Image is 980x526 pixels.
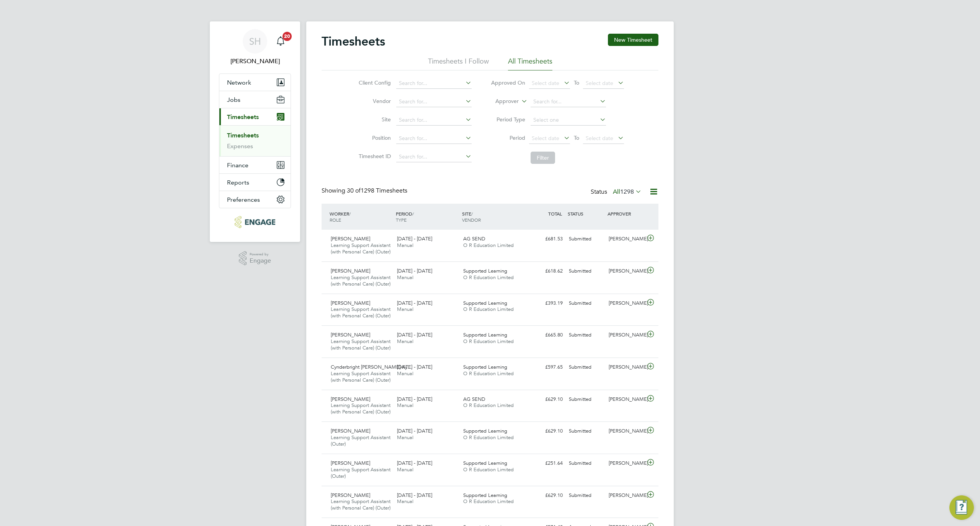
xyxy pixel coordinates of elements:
input: Search for... [396,96,472,107]
span: Select date [586,80,613,87]
button: Engage Resource Center [949,495,974,520]
div: [PERSON_NAME] [606,393,645,406]
label: Vendor [356,98,391,105]
span: Learning Support Assistant (Outer) [331,434,390,447]
div: £629.10 [526,393,566,406]
span: 30 of [347,187,361,194]
a: SH[PERSON_NAME] [219,29,291,66]
span: / [471,211,473,217]
span: Stacey Huntley [219,57,291,66]
div: £665.80 [526,329,566,341]
div: SITE [460,207,526,227]
label: Period [491,134,525,141]
div: [PERSON_NAME] [606,489,645,502]
button: Jobs [219,91,291,108]
span: Learning Support Assistant (with Personal Care) (Outer) [331,338,390,351]
div: £681.53 [526,233,566,245]
span: To [572,78,581,88]
div: Status [591,187,643,198]
a: Powered byEngage [239,251,271,266]
div: Submitted [566,489,606,502]
div: £629.10 [526,489,566,502]
span: Supported Learning [463,460,507,466]
span: To [572,133,581,143]
button: Reports [219,174,291,191]
span: Supported Learning [463,332,507,338]
div: Submitted [566,425,606,438]
span: O R Education Limited [463,274,514,281]
span: [DATE] - [DATE] [397,396,432,402]
label: Approver [484,98,519,105]
span: Supported Learning [463,364,507,370]
span: 20 [283,32,292,41]
span: [DATE] - [DATE] [397,332,432,338]
a: Go to home page [219,216,291,228]
label: Client Config [356,79,391,86]
li: Timesheets I Follow [428,57,489,70]
div: Submitted [566,297,606,310]
span: O R Education Limited [463,466,514,473]
input: Search for... [531,96,606,107]
label: Approved On [491,79,525,86]
div: Submitted [566,457,606,470]
span: O R Education Limited [463,402,514,408]
button: Timesheets [219,108,291,125]
span: [DATE] - [DATE] [397,235,432,242]
div: APPROVER [606,207,645,221]
span: Manual [397,306,413,312]
label: Period Type [491,116,525,123]
span: Powered by [250,251,271,258]
span: ROLE [330,217,341,223]
div: £251.64 [526,457,566,470]
div: WORKER [328,207,394,227]
span: Manual [397,498,413,505]
span: Manual [397,434,413,441]
div: [PERSON_NAME] [606,425,645,438]
span: Learning Support Assistant (with Personal Care) (Outer) [331,242,390,255]
img: axcis-logo-retina.png [235,216,275,228]
button: New Timesheet [608,34,658,46]
input: Search for... [396,133,472,144]
nav: Main navigation [210,21,300,242]
span: Learning Support Assistant (with Personal Care) (Outer) [331,498,390,511]
div: PERIOD [394,207,460,227]
span: TOTAL [548,211,562,217]
span: Supported Learning [463,268,507,274]
span: [PERSON_NAME] [331,396,370,402]
span: Learning Support Assistant (with Personal Care) (Outer) [331,306,390,319]
span: [PERSON_NAME] [331,460,370,466]
span: VENDOR [462,217,481,223]
span: [DATE] - [DATE] [397,364,432,370]
span: / [412,211,414,217]
span: Select date [532,80,559,87]
li: All Timesheets [508,57,552,70]
button: Network [219,74,291,91]
span: Timesheets [227,113,259,121]
div: £629.10 [526,425,566,438]
span: Supported Learning [463,492,507,498]
span: O R Education Limited [463,498,514,505]
div: [PERSON_NAME] [606,329,645,341]
span: Select date [532,135,559,142]
span: TYPE [396,217,407,223]
span: O R Education Limited [463,306,514,312]
input: Search for... [396,78,472,89]
div: £393.19 [526,297,566,310]
span: [DATE] - [DATE] [397,492,432,498]
div: Submitted [566,393,606,406]
a: Timesheets [227,132,259,139]
div: [PERSON_NAME] [606,297,645,310]
span: AG SEND [463,396,485,402]
span: Engage [250,258,271,264]
span: [PERSON_NAME] [331,300,370,306]
div: [PERSON_NAME] [606,233,645,245]
span: Preferences [227,196,260,203]
span: Learning Support Assistant (with Personal Care) (Outer) [331,370,390,383]
span: [PERSON_NAME] [331,428,370,434]
h2: Timesheets [322,34,385,49]
span: Network [227,79,251,86]
span: [DATE] - [DATE] [397,300,432,306]
button: Preferences [219,191,291,208]
a: 20 [273,29,288,54]
span: Jobs [227,96,240,103]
